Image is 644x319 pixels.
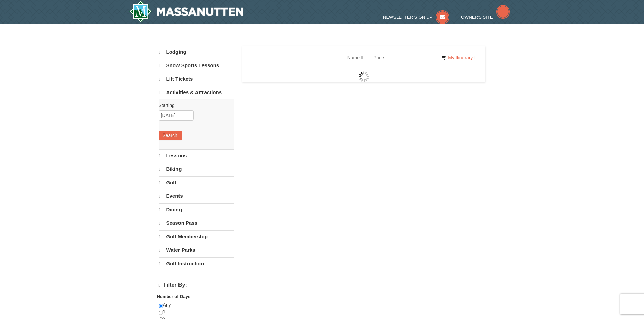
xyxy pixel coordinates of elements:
[159,257,234,270] a: Golf Instruction
[129,1,244,22] img: Massanutten Resort Logo
[383,15,432,20] span: Newsletter Sign Up
[159,163,234,176] a: Biking
[159,46,234,58] a: Lodging
[159,59,234,72] a: Snow Sports Lessons
[159,102,229,109] label: Starting
[159,176,234,189] a: Golf
[159,244,234,257] a: Water Parks
[437,53,480,63] a: My Itinerary
[461,15,510,20] a: Owner's Site
[159,203,234,216] a: Dining
[159,149,234,162] a: Lessons
[159,217,234,230] a: Season Pass
[383,15,449,20] a: Newsletter Sign Up
[159,190,234,203] a: Events
[129,1,244,22] a: Massanutten Resort
[342,51,368,64] a: Name
[368,51,392,64] a: Price
[159,282,234,288] h4: Filter By:
[157,294,191,299] strong: Number of Days
[359,71,369,82] img: wait gif
[159,86,234,99] a: Activities & Attractions
[159,73,234,85] a: Lift Tickets
[461,15,493,20] span: Owner's Site
[159,230,234,243] a: Golf Membership
[159,131,182,140] button: Search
